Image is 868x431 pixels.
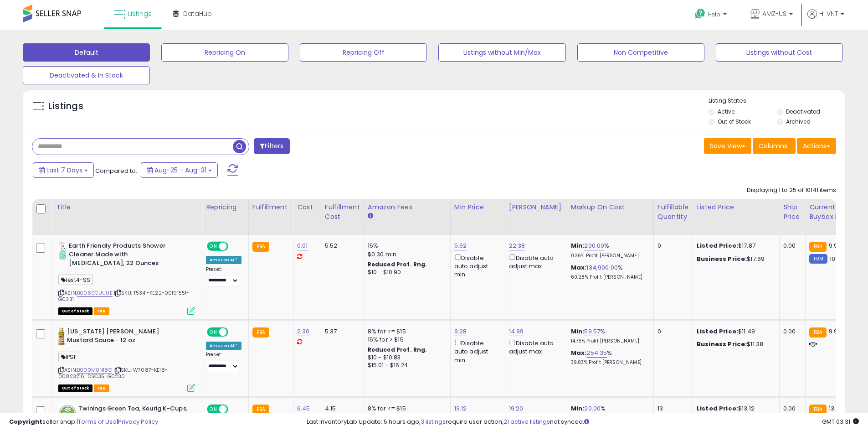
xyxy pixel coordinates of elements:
[509,253,560,270] div: Disable auto adjust max
[58,327,65,346] img: 41996DsgoLL._SL40_.jpg
[227,328,241,336] span: OFF
[571,327,647,344] div: %
[307,418,859,426] div: Last InventoryLab Update: 5 hours ago, require user action, not synced.
[586,263,618,272] a: 134,900.00
[206,266,241,287] div: Preset:
[716,43,843,62] button: Listings without Cost
[206,352,241,372] div: Preset:
[454,203,501,212] div: Min Price
[297,241,308,250] a: 0.01
[571,349,647,366] div: %
[206,342,241,350] div: Amazon AI *
[809,203,856,222] div: Current Buybox Price
[95,166,137,175] span: Compared to:
[325,203,360,222] div: Fulfillment Cost
[252,405,269,415] small: FBA
[206,203,245,212] div: Repricing
[368,362,443,369] div: $15.01 - $16.24
[58,275,93,285] span: test4-SS
[183,9,212,18] span: DataHub
[509,404,524,413] a: 19.20
[254,138,289,154] button: Filters
[830,254,844,263] span: 10.57
[697,405,772,413] div: $13.12
[58,405,77,423] img: 51dMMfoC+DL._SL40_.jpg
[577,43,704,62] button: Non Competitive
[509,241,525,250] a: 22.38
[571,327,585,336] b: Min:
[571,203,650,212] div: Markup on Cost
[819,9,838,18] span: Hi VNT
[227,243,241,250] span: OFF
[571,405,647,421] div: %
[118,417,158,426] a: Privacy Policy
[56,203,198,212] div: Title
[325,242,357,250] div: 5.52
[23,66,150,84] button: Deactivated & In Stock
[809,242,826,252] small: FBA
[762,9,786,18] span: AMZ-US
[77,366,112,374] a: B000M0N18G
[718,108,734,115] label: Active
[78,417,117,426] a: Terms of Use
[141,162,218,178] button: Aug-25 - Aug-31
[697,340,772,348] div: $11.38
[509,338,560,356] div: Disable auto adjust max
[9,418,158,426] div: seller snap | |
[58,352,79,362] span: IPSF
[79,405,190,424] b: Twinings Green Tea, Keurig K-Cups, 12 Count (Pack of 1)
[797,138,836,154] button: Actions
[438,43,565,62] button: Listings without Min/Max
[227,405,241,413] span: OFF
[571,348,587,357] b: Max:
[584,404,601,413] a: 20.00
[571,404,585,413] b: Min:
[509,327,524,336] a: 14.99
[697,255,772,263] div: $17.69
[807,9,844,30] a: Hi VNT
[697,203,776,212] div: Listed Price
[46,166,82,175] span: Last 7 Days
[454,338,498,364] div: Disable auto adjust min
[297,203,317,212] div: Cost
[58,327,195,391] div: ASIN:
[368,250,443,259] div: $0.30 min
[709,97,845,105] p: Listing States:
[252,327,269,338] small: FBA
[783,405,798,413] div: 0.00
[697,254,747,263] b: Business Price:
[571,242,647,259] div: %
[23,43,150,62] button: Default
[368,346,427,353] b: Reduced Prof. Rng.
[809,254,827,264] small: FBM
[161,43,288,62] button: Repricing On
[368,269,443,276] div: $10 - $10.90
[657,242,686,250] div: 0
[584,327,600,336] a: 59.57
[9,417,42,426] strong: Copyright
[325,327,357,336] div: 5.37
[571,241,585,250] b: Min:
[829,241,842,250] span: 9.99
[208,243,219,250] span: ON
[368,212,373,220] small: Amazon Fees.
[571,253,647,259] p: 0.36% Profit [PERSON_NAME]
[697,327,772,336] div: $11.49
[58,366,168,380] span: | SKU: W7087-KE18-00023216-DSC35-G0230
[368,203,447,212] div: Amazon Fees
[421,417,446,426] a: 3 listings
[809,327,826,338] small: FBA
[300,43,427,62] button: Repricing Off
[571,264,647,280] div: %
[697,242,772,250] div: $17.87
[252,203,289,212] div: Fulfillment
[697,340,747,348] b: Business Price:
[94,307,109,315] span: FBA
[33,162,94,178] button: Last 7 Days
[454,404,467,413] a: 13.12
[829,404,843,413] span: 13.07
[657,405,686,413] div: 13
[297,327,310,336] a: 2.30
[753,138,796,154] button: Columns
[58,307,92,315] span: All listings that are currently out of stock and unavailable for purchase on Amazon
